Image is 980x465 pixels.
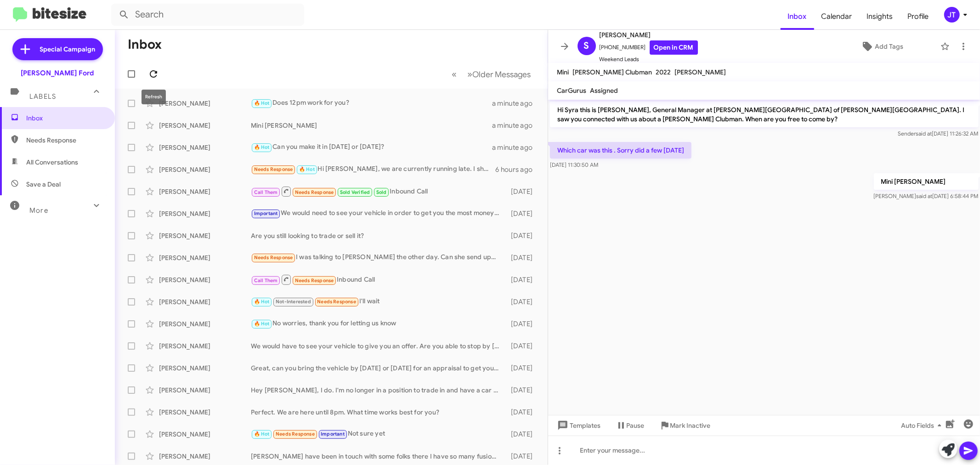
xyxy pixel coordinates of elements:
[251,142,492,153] div: Can you make it in [DATE] or [DATE]?
[159,386,251,395] div: [PERSON_NAME]
[251,452,504,461] div: [PERSON_NAME] have been in touch with some folks there I have so many fusions in the air We buy t...
[29,206,48,215] span: More
[128,37,162,52] h1: Inbox
[40,45,96,54] span: Special Campaign
[111,4,304,26] input: Search
[573,68,652,76] span: [PERSON_NAME] Clubman
[670,417,711,434] span: Mark Inactive
[159,231,251,240] div: [PERSON_NAME]
[447,65,463,84] button: Previous
[276,299,311,305] span: Not-Interested
[550,161,598,168] span: [DATE] 11:30:50 AM
[504,209,540,218] div: [DATE]
[276,431,315,437] span: Needs Response
[251,208,504,219] div: We would need to see your vehicle in order to get you the most money a possible. The process only...
[944,7,960,23] div: JT
[916,130,932,137] span: said at
[159,363,251,373] div: [PERSON_NAME]
[251,274,504,285] div: Inbound Call
[159,143,251,152] div: [PERSON_NAME]
[504,231,540,240] div: [DATE]
[860,3,901,30] a: Insights
[650,40,698,55] a: Open in CRM
[251,252,504,263] div: I was talking to [PERSON_NAME] the other day. Can she send updated number with this applied?
[555,417,601,434] span: Templates
[827,38,936,55] button: Add Tags
[504,363,540,373] div: [DATE]
[159,209,251,218] div: [PERSON_NAME]
[142,90,166,104] div: Refresh
[254,431,270,437] span: 🔥 Hot
[254,299,270,305] span: 🔥 Hot
[26,180,61,189] span: Save a Deal
[504,297,540,306] div: [DATE]
[873,173,978,190] p: Mini [PERSON_NAME]
[814,3,860,30] a: Calendar
[295,278,334,284] span: Needs Response
[898,130,978,137] span: Sender [DATE] 11:26:32 AM
[295,189,334,195] span: Needs Response
[936,7,970,23] button: JT
[376,189,387,195] span: Sold
[550,102,979,127] p: Hi Syra this is [PERSON_NAME], General Manager at [PERSON_NAME][GEOGRAPHIC_DATA] of [PERSON_NAME]...
[548,417,608,434] button: Templates
[504,275,540,284] div: [DATE]
[504,386,540,395] div: [DATE]
[26,136,104,145] span: Needs Response
[584,39,589,53] span: S
[251,408,504,417] div: Perfect. We are here until 8pm. What time works best for you?
[26,113,104,123] span: Inbox
[340,189,370,195] span: Sold Verified
[656,68,671,76] span: 2022
[254,321,270,327] span: 🔥 Hot
[254,144,270,150] span: 🔥 Hot
[251,318,504,329] div: No worries, thank you for letting us know
[159,187,251,196] div: [PERSON_NAME]
[254,100,270,106] span: 🔥 Hot
[251,363,504,373] div: Great, can you bring the vehicle by [DATE] or [DATE] for an appraisal to get you the most money a...
[251,121,492,130] div: Mini [PERSON_NAME]
[254,278,278,284] span: Call Them
[608,417,652,434] button: Pause
[492,99,540,108] div: a minute ago
[159,319,251,329] div: [PERSON_NAME]
[159,275,251,284] div: [PERSON_NAME]
[916,193,932,199] span: said at
[317,299,356,305] span: Needs Response
[251,98,492,108] div: Does 12pm work for you?
[29,92,56,101] span: Labels
[495,165,540,174] div: 6 hours ago
[675,68,726,76] span: [PERSON_NAME]
[590,86,618,95] span: Assigned
[462,65,537,84] button: Next
[21,68,94,78] div: [PERSON_NAME] Ford
[504,319,540,329] div: [DATE]
[875,38,903,55] span: Add Tags
[159,121,251,130] div: [PERSON_NAME]
[652,417,718,434] button: Mark Inactive
[251,231,504,240] div: Are you still looking to trade or sell it?
[254,189,278,195] span: Call Them
[251,386,504,395] div: Hey [PERSON_NAME], I do. I'm no longer in a position to trade in and have a car payment. So I'll ...
[251,429,504,439] div: Not sure yet
[159,452,251,461] div: [PERSON_NAME]
[894,417,952,434] button: Auto Fields
[873,193,978,199] span: [PERSON_NAME] [DATE] 6:58:44 PM
[504,253,540,262] div: [DATE]
[600,55,698,64] span: Weekend Leads
[504,341,540,351] div: [DATE]
[159,341,251,351] div: [PERSON_NAME]
[492,121,540,130] div: a minute ago
[504,430,540,439] div: [DATE]
[299,166,315,172] span: 🔥 Hot
[504,187,540,196] div: [DATE]
[550,142,691,159] p: Which car was this . Sorry did a few [DATE]
[492,143,540,152] div: a minute ago
[159,99,251,108] div: [PERSON_NAME]
[901,417,945,434] span: Auto Fields
[254,166,293,172] span: Needs Response
[901,3,936,30] a: Profile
